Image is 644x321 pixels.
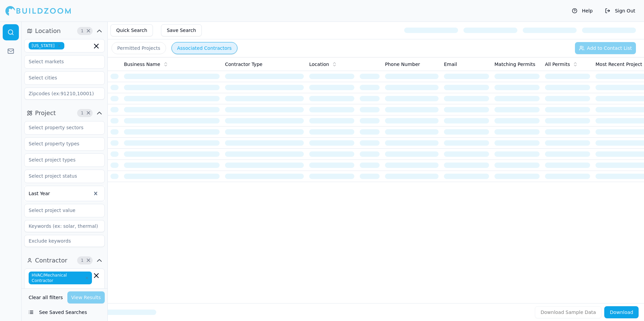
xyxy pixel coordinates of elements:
input: Select project types [25,154,96,166]
button: Sign Out [602,5,639,16]
button: Associated Contractors [171,42,237,54]
button: Download [604,306,639,318]
button: See Saved Searches [24,306,105,318]
span: Email [444,61,457,68]
span: Matching Permits [494,61,535,68]
input: Zipcodes (ex:91210,10001) [24,87,105,100]
span: Business Name [124,61,160,68]
input: Keywords (ex: solar, thermal) [24,220,105,232]
button: Clear all filters [27,291,65,304]
button: Project1Clear Project filters [24,108,105,118]
span: Clear Contractor filters [86,259,91,262]
span: 1 [79,110,86,116]
input: Select project status [25,170,96,182]
button: Quick Search [110,24,153,36]
span: 1 [79,257,86,264]
button: Location1Clear Location filters [24,26,105,36]
span: Contractor [35,256,67,265]
button: Help [569,5,596,16]
span: All Permits [545,61,570,68]
input: Select cities [25,72,96,84]
input: Select project value [25,204,96,216]
button: Permitted Projects [111,42,166,54]
span: Project [35,108,56,118]
input: Select property types [25,138,96,150]
span: Location [35,26,61,36]
span: Location [309,61,329,68]
span: 1 [79,28,86,34]
input: Exclude keywords [24,235,105,247]
span: [US_STATE] [29,42,64,49]
input: Select property sectors [25,121,96,134]
span: HVAC/Mechanical Contractor [29,272,92,284]
button: Contractor1Clear Contractor filters [24,255,105,266]
span: Contractor Type [225,61,262,68]
span: Phone Number [385,61,420,68]
input: Select markets [25,56,96,68]
span: Clear Project filters [86,111,91,115]
span: Most Recent Project [595,61,642,68]
button: Save Search [161,24,202,36]
span: Clear Location filters [86,29,91,33]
